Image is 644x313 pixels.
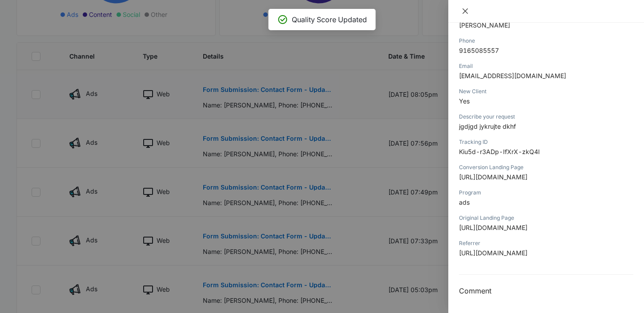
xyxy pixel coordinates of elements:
div: Phone [459,37,633,45]
span: 9165085557 [459,47,499,54]
span: jgdjgd jykrujte dkhf [459,123,516,130]
div: Conversion Landing Page [459,163,633,171]
div: Keywords by Traffic [98,52,150,58]
img: tab_domain_overview_orange.svg [24,52,31,59]
div: Tracking ID [459,138,633,146]
h3: Comment [459,285,633,296]
span: [URL][DOMAIN_NAME] [459,173,527,181]
span: [PERSON_NAME] [459,21,510,29]
div: Program [459,189,633,197]
span: close [462,8,469,15]
div: Domain: [DOMAIN_NAME] [23,23,98,30]
div: Original Landing Page [459,214,633,222]
img: website_grey.svg [14,23,21,30]
span: ads [459,198,470,206]
div: Domain Overview [34,52,80,58]
div: New Client [459,87,633,95]
span: Kiu5d-r3ADp-IfXrX-zkQ4l [459,148,539,155]
div: Email [459,62,633,70]
button: Close [459,7,471,15]
div: v 4.0.25 [25,14,44,21]
p: Quality Score Updated [292,14,367,25]
img: logo_orange.svg [14,14,21,21]
div: Describe your request [459,113,633,121]
span: [URL][DOMAIN_NAME] [459,249,527,257]
span: [URL][DOMAIN_NAME] [459,224,527,231]
div: Referrer [459,239,633,247]
span: [EMAIL_ADDRESS][DOMAIN_NAME] [459,72,566,79]
img: tab_keywords_by_traffic_grey.svg [89,52,96,59]
span: Yes [459,97,470,105]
